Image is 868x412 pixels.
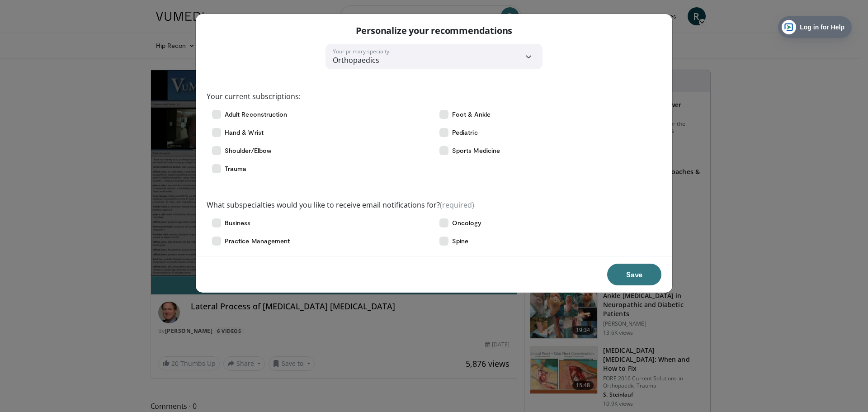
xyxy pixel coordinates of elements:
span: Adult Reconstruction [225,110,287,119]
span: Business [225,218,251,227]
span: Spine [452,237,468,246]
span: Trauma [225,164,246,173]
span: Practice Management [225,237,290,246]
span: Shoulder/Elbow [225,146,271,155]
span: Oncology [452,218,482,227]
label: Your current subscriptions: [207,91,301,102]
span: Foot & Ankle [452,110,491,119]
span: Pediatric [452,128,478,137]
span: Hand & Wrist [225,128,264,137]
span: Sports Medicine [452,146,500,155]
label: What subspecialties would you like to receive email notifications for? [207,199,474,210]
p: Personalize your recommendations [356,25,513,37]
button: Save [607,264,661,285]
span: (required) [440,200,474,210]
